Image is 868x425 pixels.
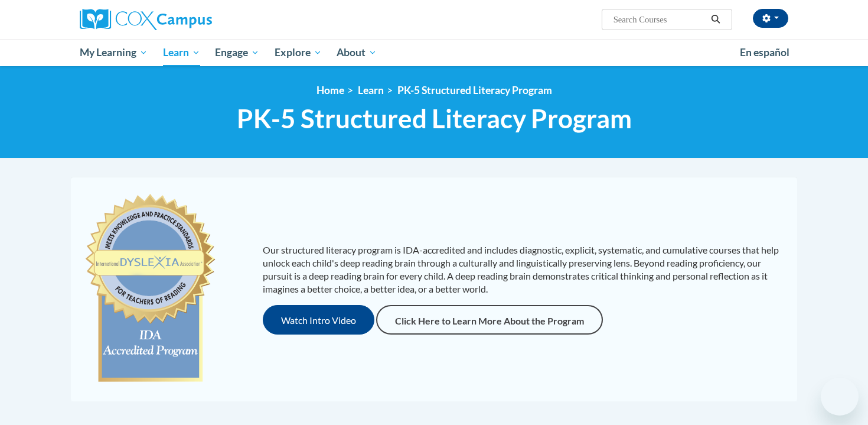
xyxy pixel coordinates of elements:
span: Engage [215,46,259,60]
div: Main menu [62,39,806,66]
img: Cox Campus [80,9,212,30]
a: Learn [155,39,208,66]
span: En español [740,46,789,59]
a: Learn [358,84,384,96]
span: Explore [275,46,322,60]
span: Learn [163,46,200,60]
button: Search [707,12,725,27]
a: Engage [207,39,267,66]
a: Home [316,84,344,96]
span: My Learning [80,46,148,60]
input: Search Courses [612,12,707,27]
img: c477cda6-e343-453b-bfce-d6f9e9818e1c.png [83,189,218,390]
span: PK-5 Structured Literacy Program [237,103,632,134]
a: PK-5 Structured Literacy Program [397,84,552,96]
p: Our structured literacy program is IDA-accredited and includes diagnostic, explicit, systematic, ... [263,244,785,296]
iframe: Button to launch messaging window [821,378,859,416]
a: About [329,39,385,66]
a: Click Here to Learn More About the Program [376,305,603,335]
a: Cox Campus [80,9,304,30]
button: Watch Intro Video [263,305,374,335]
a: En español [732,40,797,65]
button: Account Settings [753,9,788,28]
span: About [337,46,377,60]
a: My Learning [72,39,155,66]
a: Explore [267,39,329,66]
